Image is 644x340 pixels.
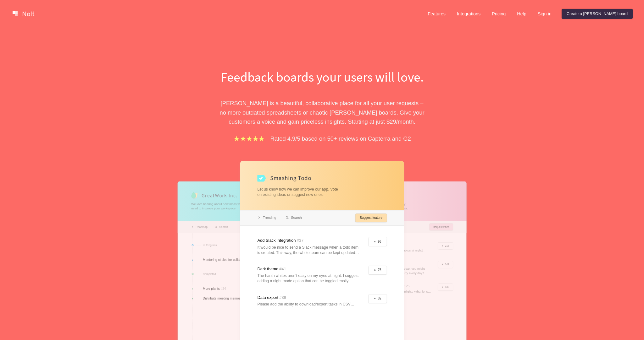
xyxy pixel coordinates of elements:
p: [PERSON_NAME] is a beautiful, collaborative place for all your user requests – no more outdated s... [214,99,430,126]
a: Sign in [533,9,557,19]
p: Rated 4.9/5 based on 50+ reviews on Capterra and G2 [270,134,411,143]
a: Integrations [452,9,486,19]
a: Pricing [487,9,511,19]
a: Features [423,9,451,19]
a: Create a [PERSON_NAME] board [562,9,633,19]
img: stars.b067e34983.png [233,135,265,142]
a: Help [512,9,531,19]
h1: Feedback boards your users will love. [214,68,430,86]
